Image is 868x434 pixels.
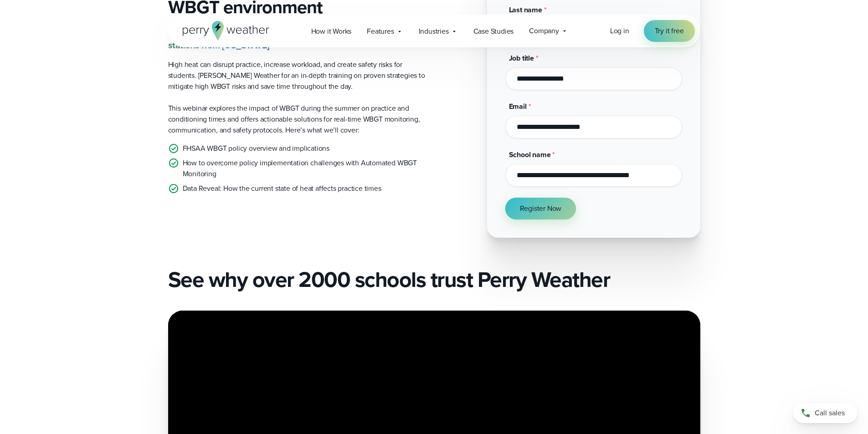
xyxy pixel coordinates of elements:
[473,26,514,37] span: Case Studies
[815,408,845,419] span: Call sales
[509,53,534,63] span: Job title
[183,143,329,154] p: FHSAA WBGT policy overview and implications
[168,267,700,292] h2: See why over 2000 schools trust Perry Weather
[529,26,559,36] span: Company
[793,403,857,423] a: Call sales
[183,158,427,179] p: How to overcome policy implementation challenges with Automated WBGT Monitoring
[610,26,629,36] a: Log in
[509,5,542,15] span: Last name
[183,183,381,194] p: Data Reveal: How the current state of heat affects practice times
[303,22,360,41] a: How it Works
[311,26,352,37] span: How it Works
[509,101,527,112] span: Email
[520,203,562,214] span: Register Now
[168,59,427,92] p: High heat can disrupt practice, increase workload, and create safety risks for students. [PERSON_...
[505,198,576,220] button: Register Now
[419,26,449,37] span: Industries
[367,26,394,37] span: Features
[168,103,427,136] p: This webinar explores the impact of WBGT during the summer on practice and conditioning times and...
[644,20,695,42] a: Try it free
[466,22,522,41] a: Case Studies
[509,149,551,160] span: School name
[655,26,684,36] span: Try it free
